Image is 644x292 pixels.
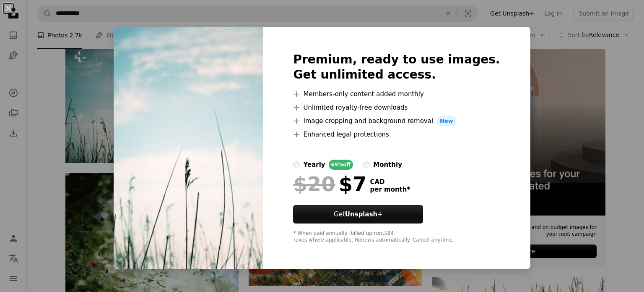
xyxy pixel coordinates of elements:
[303,160,325,170] div: yearly
[293,52,500,82] h2: Premium, ready to use images. Get unlimited access.
[373,160,402,170] div: monthly
[370,186,410,193] span: per month *
[436,116,457,126] span: New
[293,230,500,244] div: * When paid annually, billed upfront $84 Taxes where applicable. Renews automatically. Cancel any...
[293,129,500,139] li: Enhanced legal protections
[293,173,335,195] span: $20
[293,205,423,224] button: GetUnsplash+
[114,27,263,269] img: premium_photo-1721669059241-0ea09494db78
[363,161,370,168] input: monthly
[345,210,383,218] strong: Unsplash+
[293,103,500,113] li: Unlimited royalty-free downloads
[293,173,366,195] div: $7
[293,116,500,126] li: Image cropping and background removal
[293,161,300,168] input: yearly65%off
[293,89,500,99] li: Members-only content added monthly
[370,178,410,186] span: CAD
[329,160,353,170] div: 65% off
